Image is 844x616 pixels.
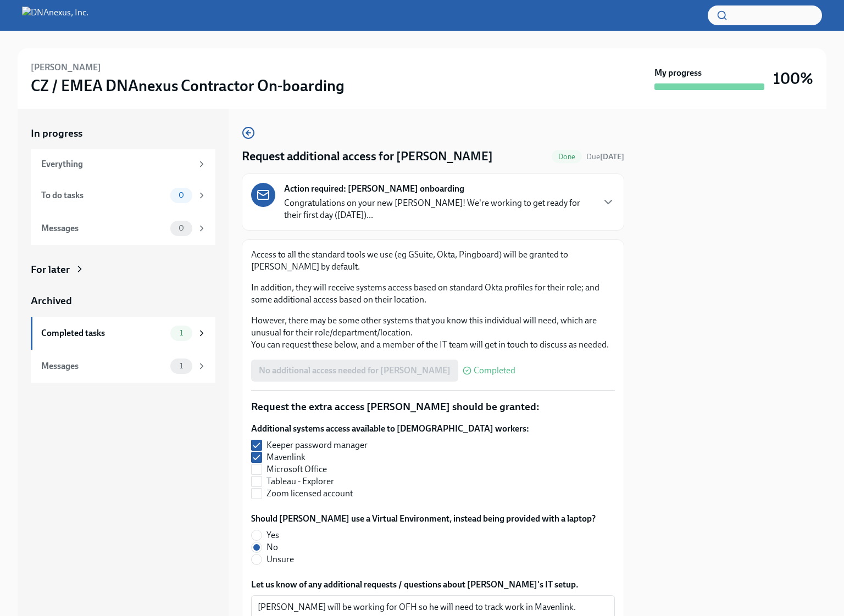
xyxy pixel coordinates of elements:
[266,463,327,475] span: Microsoft Office
[251,423,529,435] label: Additional systems access available to [DEMOGRAPHIC_DATA] workers:
[251,315,615,351] p: However, there may be some other systems that you know this individual will need, which are unusu...
[31,179,215,212] a: To do tasks0
[251,282,615,306] p: In addition, they will receive systems access based on standard Okta profiles for their role; and...
[266,553,294,565] span: Unsure
[31,317,215,350] a: Completed tasks1
[773,69,813,88] h3: 100%
[251,400,615,414] p: Request the extra access [PERSON_NAME] should be granted:
[266,529,279,541] span: Yes
[41,222,166,234] div: Messages
[31,262,70,277] div: For later
[31,61,101,74] h6: [PERSON_NAME]
[586,152,624,162] span: August 8th, 2025 17:00
[41,327,166,339] div: Completed tasks
[266,475,334,488] span: Tableau - Explorer
[172,191,191,199] span: 0
[251,513,596,525] label: Should [PERSON_NAME] use a Virtual Environment, instead being provided with a laptop?
[22,7,88,24] img: DNAnexus, Inc.
[552,153,582,161] span: Done
[173,329,190,337] span: 1
[31,212,215,245] a: Messages0
[173,362,190,370] span: 1
[31,126,215,141] a: In progress
[266,439,368,451] span: Keeper password manager
[284,197,593,221] p: Congratulations on your new [PERSON_NAME]! We're working to get ready for their first day ([DATE]...
[266,488,353,500] span: Zoom licensed account
[31,294,215,308] a: Archived
[266,451,306,463] span: Mavenlink
[31,262,215,277] a: For later
[41,189,166,201] div: To do tasks
[251,249,615,273] p: Access to all the standard tools we use (eg GSuite, Okta, Pingboard) will be granted to [PERSON_N...
[474,366,515,375] span: Completed
[41,158,192,170] div: Everything
[172,224,191,232] span: 0
[31,350,215,383] a: Messages1
[41,360,166,372] div: Messages
[31,149,215,179] a: Everything
[654,67,702,79] strong: My progress
[251,579,615,591] label: Let us know of any additional requests / questions about [PERSON_NAME]'s IT setup.
[284,183,464,195] strong: Action required: [PERSON_NAME] onboarding
[600,152,624,161] strong: [DATE]
[266,541,278,553] span: No
[242,148,493,165] h4: Request additional access for [PERSON_NAME]
[586,152,624,161] span: Due
[31,76,345,96] h3: CZ / EMEA DNAnexus Contractor On-boarding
